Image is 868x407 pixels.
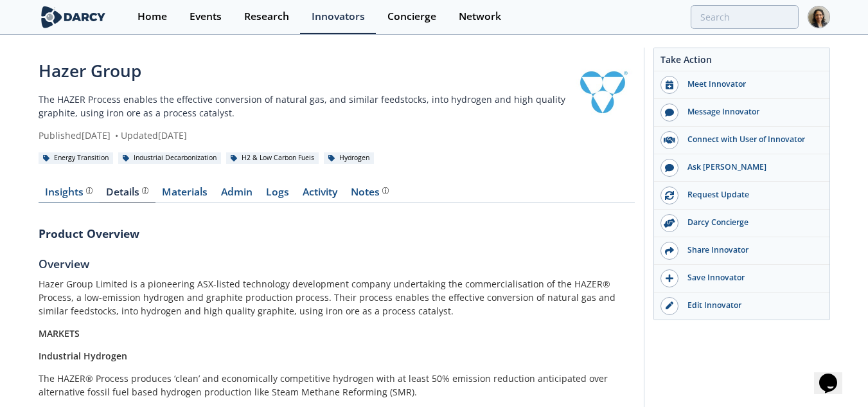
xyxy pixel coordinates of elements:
p: Hazer Group Limited is a pioneering ASX-listed technology development company undertaking the com... [39,277,635,318]
strong: Industrial Hydrogen [39,350,127,362]
img: logo-wide.svg [39,6,109,28]
div: Darcy Concierge [678,217,822,228]
p: The HAZER® Process produces ‘clean’ and economically competitive hydrogen with at least 50% emiss... [39,372,635,399]
iframe: chat widget [814,356,855,394]
button: Save Innovator [654,265,829,293]
h5: Overview [39,255,635,272]
span: • [113,129,121,141]
div: Ask [PERSON_NAME] [678,161,822,173]
div: Hydrogen [324,152,375,164]
div: Edit Innovator [678,300,822,311]
div: Details [106,187,148,197]
strong: MARKETS [39,327,80,339]
a: Details [100,187,155,203]
a: Insights [39,187,100,203]
p: The HAZER Process enables the effective conversion of natural gas, and similar feedstocks, into h... [39,93,571,120]
div: Industrial Decarbonization [118,152,222,164]
a: Logs [260,187,296,203]
div: Hazer Group [39,59,571,84]
div: Request Update [678,189,822,201]
div: Meet Innovator [678,78,822,90]
div: Network [459,12,501,22]
img: information.svg [142,187,149,194]
a: Edit Innovator [654,293,829,320]
div: Home [137,12,167,22]
div: Events [190,12,222,22]
div: Notes [351,187,389,197]
img: information.svg [382,187,389,194]
input: Advanced Search [691,5,799,29]
a: Notes [344,187,396,203]
div: H2 & Low Carbon Fuels [226,152,319,164]
a: Activity [296,187,344,203]
h3: Product Overview [39,225,635,242]
div: Research [244,12,289,22]
div: Message Innovator [678,106,822,118]
a: Materials [155,187,215,203]
div: Innovators [312,12,365,22]
div: Published [DATE] Updated [DATE] [39,129,571,142]
div: Share Innovator [678,244,822,256]
div: Energy Transition [39,152,114,164]
div: Concierge [387,12,436,22]
div: Save Innovator [678,272,822,284]
img: information.svg [86,187,93,194]
div: Connect with User of Innovator [678,134,822,145]
div: Take Action [654,53,829,71]
a: Admin [215,187,260,203]
div: Insights [45,187,93,197]
img: Profile [808,6,830,28]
